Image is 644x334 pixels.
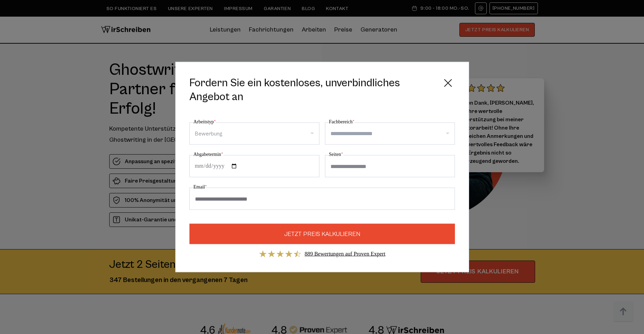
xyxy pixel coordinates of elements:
div: Bewerbung [195,128,222,139]
label: Email [194,183,207,191]
label: Abgabetermin [194,150,223,159]
a: 889 Bewertungen auf Proven Expert [305,251,385,257]
span: Fordern Sie ein kostenloses, unverbindliches Angebot an [189,76,436,104]
button: JETZT PREIS KALKULIEREN [189,224,455,244]
span: JETZT PREIS KALKULIEREN [284,229,360,239]
label: Arbeitstyp [194,118,216,126]
label: Seiten [329,150,343,159]
label: Fachbereich [329,118,355,126]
